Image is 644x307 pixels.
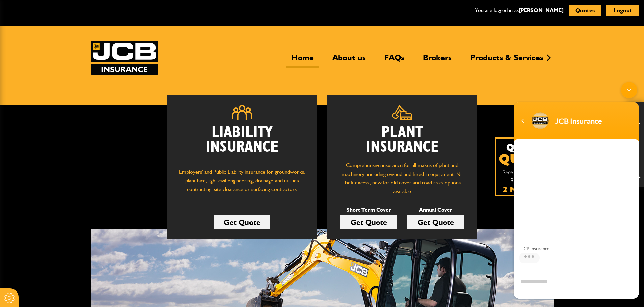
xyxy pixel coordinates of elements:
button: Logout [606,5,639,16]
a: About us [327,53,371,68]
button: Quotes [569,5,601,16]
a: [PERSON_NAME] [519,7,564,13]
a: Brokers [418,53,457,68]
iframe: SalesIQ Chatwindow [510,79,642,302]
a: Get Quote [214,215,270,229]
p: Short Term Cover [340,206,397,214]
a: FAQs [379,53,409,68]
a: Get Quote [340,215,397,229]
a: JCB Insurance Services [91,41,158,75]
a: Products & Services [465,53,548,68]
p: Comprehensive insurance for all makes of plant and machinery, including owned and hired in equipm... [337,161,467,195]
a: Home [286,53,319,68]
img: Quick Quote [495,137,554,196]
h2: Plant Insurance [337,125,467,154]
p: You are logged in as [475,6,564,15]
h2: Liability Insurance [177,125,307,161]
p: Annual Cover [407,206,464,214]
p: Employers' and Public Liability insurance for groundworks, plant hire, light civil engineering, d... [177,167,307,200]
a: Get your insurance quote isn just 2-minutes [495,137,554,196]
img: JCB Insurance Services logo [91,41,158,75]
a: Get Quote [407,215,464,229]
